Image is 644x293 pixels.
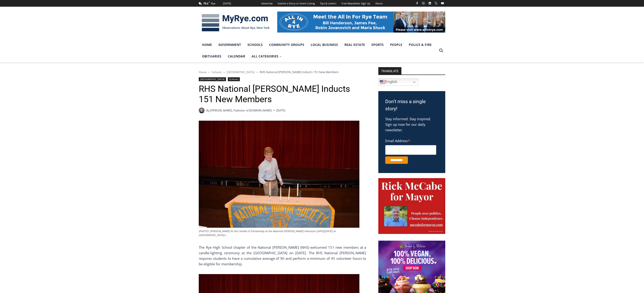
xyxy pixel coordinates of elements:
span: > [256,71,258,74]
a: Author image [199,108,205,113]
span: 79.2 [203,2,208,5]
a: Sports [368,39,387,51]
button: View Search Form [437,46,445,55]
a: Facebook [414,0,420,6]
p: Stay informed. Stay inspired. Sign up now for our daily newsletter. [385,116,438,133]
div: Rye [211,1,215,6]
label: Email Address [385,136,436,144]
span: > [223,71,225,74]
a: Obituaries [199,51,225,62]
a: Real Estate [341,39,368,51]
a: People [387,39,406,51]
span: RHS National [PERSON_NAME] Inducts 151 New Members [260,70,339,74]
h3: Don't miss a single story! [385,98,438,113]
a: YouTube [440,0,445,6]
p: The Rye High School chapter of the National [PERSON_NAME] (NHS) welcomed 151 new members at a can... [199,245,366,267]
a: Police & Fire [406,39,435,51]
a: [GEOGRAPHIC_DATA] [227,70,255,74]
a: English [378,78,418,86]
img: (PHOTO: Charles Reddoch lit the Candle of Scholarship at the National Honor Society Induction on ... [199,121,359,228]
nav: Breadcrumbs [199,70,366,74]
a: [GEOGRAPHIC_DATA] [199,77,226,81]
h1: RHS National [PERSON_NAME] Inducts 151 New Members [199,84,366,105]
img: McCabe for Mayor [378,178,445,234]
span: > [208,71,210,74]
a: Calendar [225,51,248,62]
span: All Categories [252,54,282,59]
a: Home [199,39,215,51]
span: By [206,108,210,113]
span: F [209,1,210,3]
div: [DATE] [223,1,231,6]
a: Government [215,39,244,51]
a: Schools [228,77,240,81]
a: [PERSON_NAME], Publisher of [DOMAIN_NAME] [210,108,272,112]
a: Community Groups [266,39,307,51]
strong: TRANSLATE [378,67,401,75]
a: X [433,0,439,6]
a: Instagram [421,0,426,6]
img: en [380,79,385,85]
a: Linkedin [427,0,433,6]
time: [DATE] [276,108,285,113]
img: MyRye.com [199,11,273,35]
img: All in for Rye [277,12,445,32]
figcaption: (PHOTO: [PERSON_NAME] lit the Candle of Scholarship at the National [PERSON_NAME] Induction [DATE... [199,229,359,237]
a: Local Business [307,39,341,51]
a: Schools [212,70,222,74]
a: All Categories [248,51,285,62]
a: Schools [244,39,266,51]
nav: Primary Navigation [199,39,437,62]
a: Home [199,70,207,74]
